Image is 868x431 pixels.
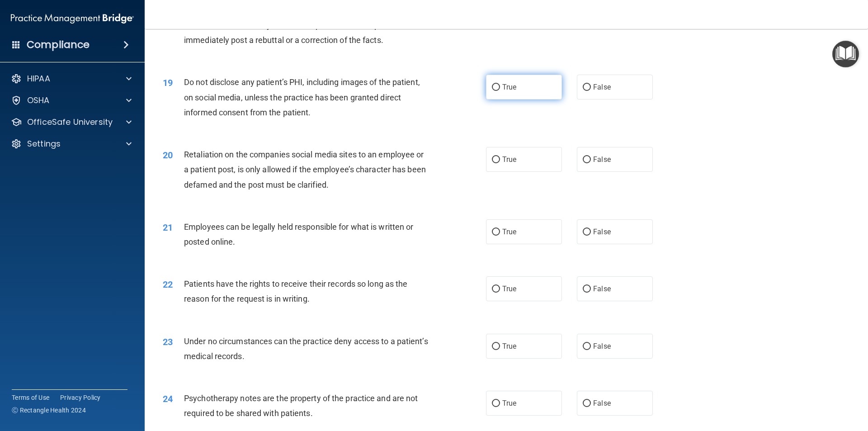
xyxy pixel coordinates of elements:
[502,399,516,407] span: True
[583,84,591,91] input: False
[492,343,500,350] input: True
[583,286,591,293] input: False
[12,393,49,402] a: Terms of Use
[583,229,591,236] input: False
[492,286,500,293] input: True
[163,279,173,290] span: 22
[11,73,132,84] a: HIPAA
[184,336,428,361] span: Under no circumstances can the practice deny access to a patient’s medical records.
[593,155,611,164] span: False
[502,284,516,293] span: True
[492,156,500,163] input: True
[593,284,611,293] span: False
[492,84,500,91] input: True
[583,400,591,407] input: False
[12,406,86,415] span: Ⓒ Rectangle Health 2024
[583,156,591,163] input: False
[11,117,132,128] a: OfficeSafe University
[11,95,132,106] a: OSHA
[163,150,173,161] span: 20
[184,279,407,303] span: Patients have the rights to receive their records so long as the reason for the request is in wri...
[593,399,611,407] span: False
[60,393,101,402] a: Privacy Policy
[11,138,132,149] a: Settings
[27,38,90,51] h4: Compliance
[184,77,420,117] span: Do not disclose any patient’s PHI, including images of the patient, on social media, unless the p...
[11,9,134,28] img: PMB logo
[502,155,516,164] span: True
[593,227,611,236] span: False
[163,393,173,404] span: 24
[27,95,50,106] p: OSHA
[163,222,173,233] span: 21
[832,41,859,67] button: Open Resource Center
[593,83,611,91] span: False
[184,150,426,189] span: Retaliation on the companies social media sites to an employee or a patient post, is only allowed...
[163,336,173,347] span: 23
[823,369,857,403] iframe: Drift Widget Chat Controller
[492,400,500,407] input: True
[583,343,591,350] input: False
[27,117,113,128] p: OfficeSafe University
[184,222,413,246] span: Employees can be legally held responsible for what is written or posted online.
[27,138,61,149] p: Settings
[502,227,516,236] span: True
[163,77,173,88] span: 19
[184,393,418,418] span: Psychotherapy notes are the property of the practice and are not required to be shared with patie...
[492,229,500,236] input: True
[593,342,611,350] span: False
[502,342,516,350] span: True
[502,83,516,91] span: True
[27,73,50,84] p: HIPAA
